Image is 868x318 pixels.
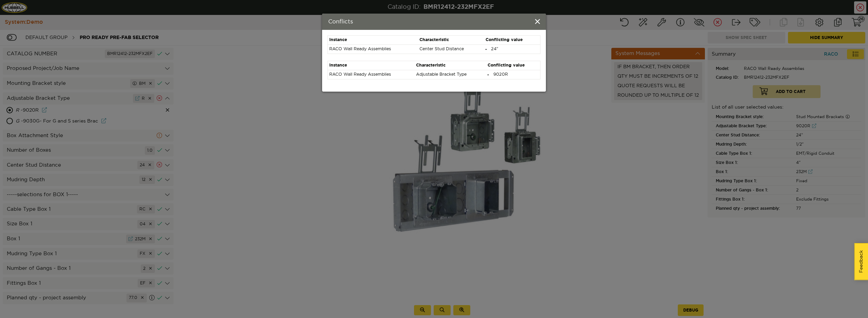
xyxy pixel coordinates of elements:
[486,46,539,52] li: 24"
[418,36,484,45] th: Characteristic
[415,70,486,79] td: Adjustable Bracket Type
[322,14,546,30] div: Conflicts
[486,61,540,70] th: Conflicting value
[418,45,484,54] td: Center Stud Distance
[328,36,418,45] th: Instance
[328,45,418,54] td: RACO Wall Ready Assemblies
[488,72,539,78] li: 9020R
[415,61,486,70] th: Characteristic
[328,70,415,79] td: RACO Wall Ready Assemblies
[328,61,415,70] th: Instance
[484,36,540,45] th: Conflicting value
